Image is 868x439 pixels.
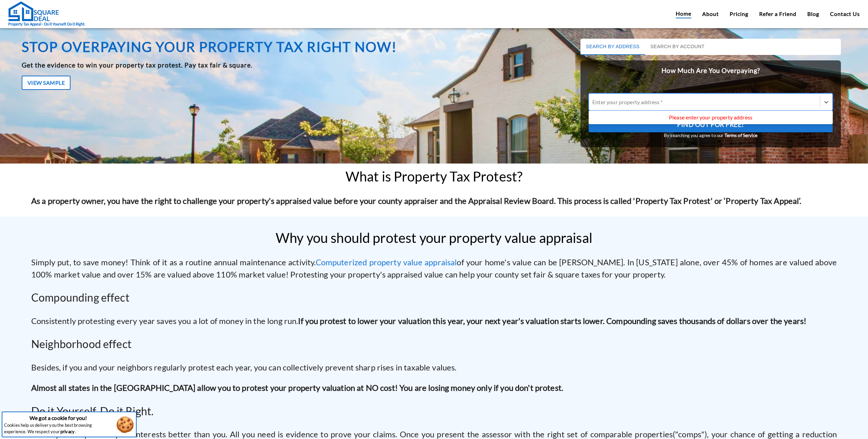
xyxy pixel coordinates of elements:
img: Square Deal [8,1,59,21]
p: Besides, if you and your neighbors regularly protest each year, you can collectively prevent shar... [31,361,837,374]
a: Blog [807,10,819,18]
a: Property Tax Appeal - Do it Yourself. Do it Right. [8,1,85,27]
a: Home [676,9,691,18]
h2: Neighborhood effect [31,336,837,352]
h2: Compounding effect [31,289,837,306]
a: Refer a Friend [759,10,796,18]
b: Almost all states in the [GEOGRAPHIC_DATA] allow you to protest your property valuation at NO cos... [31,383,563,393]
h2: Why you should protest your property value appraisal [276,232,592,244]
h1: Stop overpaying your property tax right now! [22,39,499,55]
b: Get the evidence to win your property tax protest. Pay tax fair & square. [22,61,253,69]
a: Terms of Service [725,133,757,138]
strong: We got a cookie for you! [29,415,87,421]
div: Please enter your property address [589,112,833,123]
h2: Do it Yourself. Do it Right. [31,403,837,419]
button: View Sample [22,76,71,90]
a: privacy [60,428,75,435]
a: Computerized property value appraisal [316,257,457,267]
a: Contact Us [830,10,860,18]
strong: If you protest to lower your valuation this year, your next year's valuation starts lower. Compou... [298,316,806,326]
strong: As a property owner, you have the right to challenge your property's appraised value before your ... [31,196,802,206]
h2: What is Property Tax Protest? [346,171,522,183]
button: Accept cookies [114,416,136,434]
h2: How Much Are You Overpaying? [580,60,841,81]
a: About [702,10,719,18]
div: basic tabs example [580,39,841,55]
button: Search by Account [645,39,710,55]
p: Cookies help us deliver you the best browsing experience. We respect your . [4,422,113,435]
a: Pricing [730,10,748,18]
span: Find Out For Free! [677,119,744,130]
button: Find Out For Free! [589,116,833,132]
small: By searching you agree to our [589,132,833,139]
p: Consistently protesting every year saves you a lot of money in the long run. [31,315,837,327]
p: Simply put, to save money! Think of it as a routine annual maintenance activity. of your home's v... [31,256,837,281]
button: Search by Address [580,39,645,55]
